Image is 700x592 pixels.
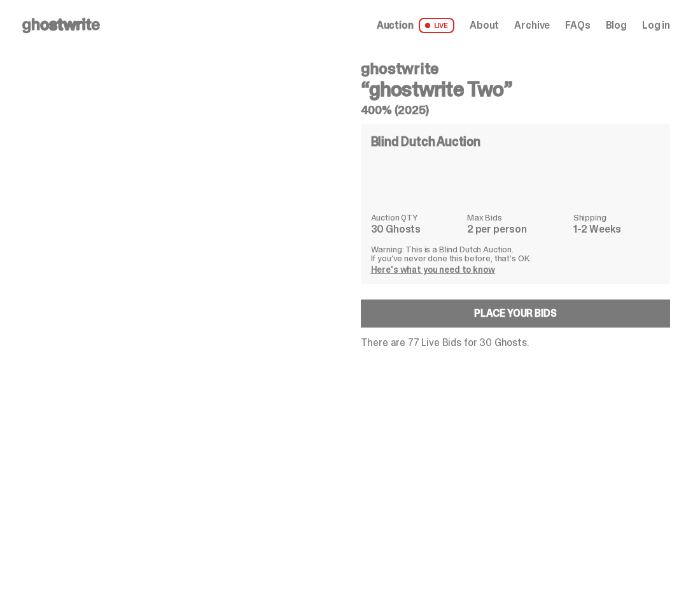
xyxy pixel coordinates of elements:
span: LIVE [419,18,455,33]
dd: 30 Ghosts [371,224,459,235]
h4: Blind Dutch Auction [371,135,480,148]
a: Auction LIVE [377,18,454,33]
p: Warning: This is a Blind Dutch Auction. If you’ve never done this before, that’s OK. [371,245,661,263]
dd: 2 per person [467,224,566,235]
h5: 400% (2025) [361,105,671,116]
dt: Max Bids [467,213,566,222]
a: Place your Bids [361,300,671,328]
a: Archive [514,20,550,31]
a: FAQs [565,20,590,31]
h3: “ghostwrite Two” [361,79,671,99]
dd: 1-2 Weeks [573,224,660,235]
h4: ghostwrite [361,61,671,76]
span: Auction [377,20,414,31]
a: Blog [606,20,627,31]
a: About [470,20,499,31]
a: Log in [642,20,670,31]
dt: Auction QTY [371,213,459,222]
a: Here's what you need to know [371,264,495,275]
p: There are 77 Live Bids for 30 Ghosts. [361,338,671,348]
dt: Shipping [573,213,660,222]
